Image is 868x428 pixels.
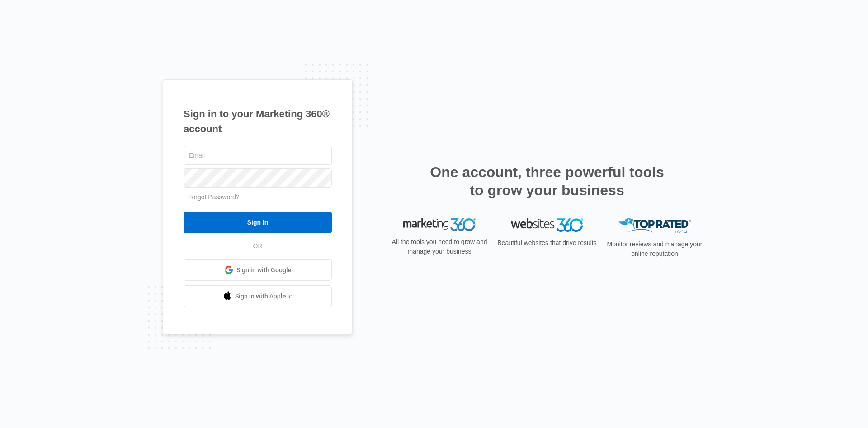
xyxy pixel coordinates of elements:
[236,265,292,275] span: Sign in with Google
[604,240,705,259] p: Monitor reviews and manage your online reputation
[188,193,240,201] a: Forgot Password?
[427,163,667,199] h2: One account, three powerful tools to grow your business
[235,292,293,301] span: Sign in with Apple Id
[496,238,598,248] p: Beautiful websites that drive results
[389,237,490,256] p: All the tools you need to grow and manage your business
[184,212,332,233] input: Sign In
[247,241,269,251] span: OR
[511,218,583,231] img: Websites 360
[618,218,691,233] img: Top Rated Local
[184,106,332,136] h1: Sign in to your Marketing 360® account
[184,146,332,165] input: Email
[403,218,476,231] img: Marketing 360
[184,259,332,281] a: Sign in with Google
[184,285,332,307] a: Sign in with Apple Id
